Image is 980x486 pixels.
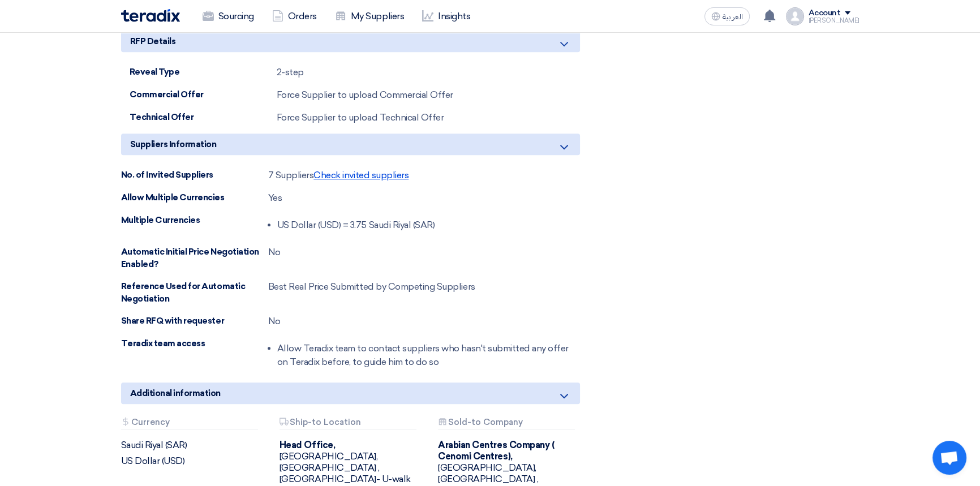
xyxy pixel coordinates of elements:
div: No [268,246,281,259]
span: Additional information [130,387,221,399]
span: Suppliers Information [130,138,217,150]
img: Teradix logo [121,9,180,22]
div: Multiple Currencies [121,214,268,227]
div: Commercial Offer [130,88,277,101]
div: Share RFQ with requester [121,315,268,328]
li: Allow Teradix team to contact suppliers who hasn't submitted any offer on Teradix before, to guid... [277,337,580,373]
div: Force Supplier to upload Commercial Offer [277,88,453,102]
div: 7 Suppliers [268,169,409,182]
li: US Dollar (USD) = 3.75 Saudi Riyal (SAR) [277,214,435,236]
a: Orders [263,4,326,29]
div: Saudi Riyal (SAR) [121,440,263,451]
div: Account [809,8,841,18]
div: Allow Multiple Currencies [121,191,268,204]
a: Insights [413,4,479,29]
a: My Suppliers [326,4,413,29]
div: Sold-to Company [438,418,575,429]
div: [PERSON_NAME] [809,18,859,24]
div: No [268,315,281,328]
div: Reference Used for Automatic Negotiation [121,280,268,306]
div: Reveal Type [130,66,277,79]
span: Check invited suppliers [313,170,409,180]
b: Head Office, [280,440,335,450]
span: RFP Details [130,35,176,48]
div: US Dollar (USD) [121,455,263,467]
div: No. of Invited Suppliers [121,169,268,182]
div: 2-step [277,66,304,79]
div: Best Real Price Submitted by Competing Suppliers [268,280,475,294]
div: Automatic Initial Price Negotiation Enabled? [121,246,268,271]
span: العربية [723,13,743,21]
img: profile_test.png [786,7,804,25]
div: Teradix team access [121,337,268,350]
div: Force Supplier to upload Technical Offer [277,111,444,124]
a: Open chat [932,441,966,475]
div: Ship-to Location [280,418,416,429]
div: Currency [121,418,258,429]
b: Arabian Centres Company ( Cenomi Centres), [438,440,554,462]
div: Technical Offer [130,111,277,124]
div: Yes [268,191,282,205]
button: العربية [704,7,750,25]
div: [GEOGRAPHIC_DATA], [GEOGRAPHIC_DATA] ,[GEOGRAPHIC_DATA]- U-walk [280,440,421,485]
a: Sourcing [194,4,263,29]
